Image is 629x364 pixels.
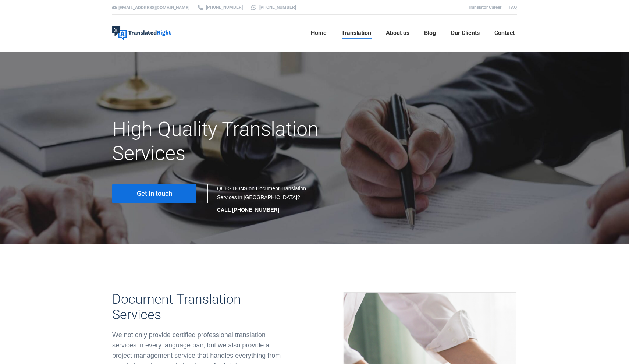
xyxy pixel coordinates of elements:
[451,29,480,37] span: Our Clients
[509,5,517,10] a: FAQ
[422,21,438,45] a: Blog
[217,184,307,214] div: QUESTIONS on Document Translation Services in [GEOGRAPHIC_DATA]?
[112,184,196,203] a: Get in touch
[492,21,517,45] a: Contact
[494,29,515,37] span: Contact
[197,4,243,11] a: [PHONE_NUMBER]
[118,5,189,10] a: [EMAIL_ADDRESS][DOMAIN_NAME]
[112,117,378,166] h1: High Quality Translation Services
[112,26,171,40] img: Translated Right
[137,190,172,197] span: Get in touch
[386,29,409,37] span: About us
[311,29,327,37] span: Home
[341,29,371,37] span: Translation
[468,5,501,10] a: Translator Career
[424,29,436,37] span: Blog
[112,291,285,322] h3: Document Translation Services
[309,21,329,45] a: Home
[448,21,482,45] a: Our Clients
[217,207,279,213] strong: CALL [PHONE_NUMBER]
[250,4,296,11] a: [PHONE_NUMBER]
[384,21,412,45] a: About us
[339,21,373,45] a: Translation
